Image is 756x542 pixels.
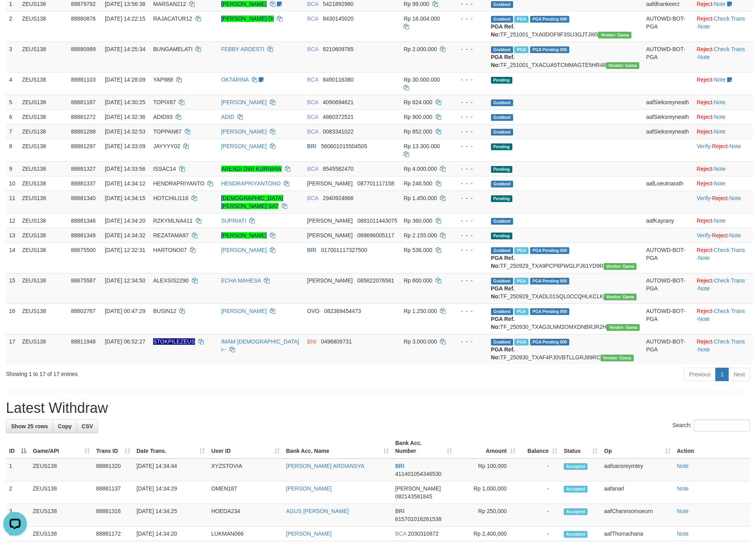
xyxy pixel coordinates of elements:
span: [PERSON_NAME] [307,277,352,284]
span: [DATE] 12:32:31 [105,247,145,253]
span: [DATE] 14:34:20 [105,218,145,224]
span: Marked by aaftrukkakada [514,247,528,254]
span: OVO [307,308,319,314]
th: Trans ID: activate to sort column ascending [93,436,133,458]
input: Search: [694,420,750,431]
span: [DATE] 14:30:25 [105,99,145,105]
td: ZEUS138 [19,242,68,273]
a: Reject [712,143,728,149]
span: Copy 0881011443075 to clipboard [357,218,397,224]
td: · · [693,303,753,334]
span: Rp 2.000.000 [404,46,437,52]
a: [PERSON_NAME] [221,232,267,239]
span: Pending [491,166,512,173]
span: PGA Pending [530,46,570,53]
div: - - - [453,231,485,239]
a: Verify [697,232,711,239]
td: · · [693,273,753,303]
span: Vendor URL: https://trx31.1velocity.biz [598,32,631,38]
a: Note [714,180,726,187]
span: Copy 8210609785 to clipboard [323,46,354,52]
td: ZEUS138 [19,191,68,213]
a: Check Trans [714,46,745,52]
span: Rp 1.250.000 [404,308,437,314]
span: TOPPAN87 [153,128,182,135]
div: - - - [453,277,485,284]
a: SUPRIATI [221,218,246,224]
b: PGA Ref. No: [491,285,515,300]
td: aafSieksreyneath [643,124,693,139]
div: - - - [453,142,485,150]
td: · [693,213,753,228]
a: Reject [697,180,712,187]
span: BCA [307,76,318,83]
td: AUTOWD-BOT-PGA [643,11,693,42]
div: - - - [453,194,485,202]
a: [PERSON_NAME] [221,99,267,105]
span: 88675500 [71,247,95,253]
span: BCA [307,128,318,135]
td: · · [693,242,753,273]
td: 15 [6,273,19,303]
th: Op: activate to sort column ascending [601,436,674,458]
span: [DATE] 14:32:36 [105,114,145,120]
td: · · [693,228,753,242]
span: [DATE] 13:56:38 [105,1,145,7]
span: 88879792 [71,1,95,7]
span: Marked by aafsreyleap [514,308,528,315]
td: ZEUS138 [19,273,68,303]
td: 4 [6,72,19,95]
td: aafKayrany [643,213,693,228]
th: Status: activate to sort column ascending [561,436,601,458]
span: Grabbed [491,218,513,225]
span: BRI [307,143,316,149]
td: 13 [6,228,19,242]
span: BCA [307,15,318,22]
div: - - - [453,179,485,187]
a: Reject [697,46,712,52]
div: - - - [453,217,485,225]
span: [DATE] 14:25:34 [105,46,145,52]
span: 88881327 [71,166,95,172]
span: Pending [491,143,512,150]
td: ZEUS138 [19,213,68,228]
div: - - - [453,98,485,106]
td: 7 [6,124,19,139]
td: ZEUS138 [19,161,68,176]
span: Vendor URL: https://trx31.1velocity.biz [604,294,637,300]
span: TOPIX87 [153,99,176,105]
span: Rp 852.000 [404,128,432,135]
span: Grabbed [491,99,513,106]
div: - - - [453,113,485,121]
div: - - - [453,165,485,173]
span: MARSAN212 [153,1,186,7]
span: ADID93 [153,114,172,120]
span: BUNGAMELATI [153,46,192,52]
a: Reject [697,218,712,224]
span: 88880876 [71,15,95,22]
a: Check Trans [714,247,745,253]
span: Copy 087701117158 to clipboard [357,180,394,187]
td: 3 [6,42,19,72]
span: [DATE] 14:32:53 [105,128,145,135]
td: 11 [6,191,19,213]
a: Note [698,255,710,261]
a: Note [698,23,710,30]
span: ISSAC14 [153,166,176,172]
td: ZEUS138 [19,72,68,95]
span: Rp 4.000.000 [404,166,437,172]
a: CSV [76,420,98,433]
span: Marked by aafnoeunsreypich [514,16,528,23]
span: Grabbed [491,129,513,135]
a: Check Trans [714,338,745,345]
span: BCA [307,1,318,7]
a: Note [677,508,689,514]
span: Rp 900.000 [404,114,432,120]
span: Copy 089696005117 to clipboard [357,232,394,239]
span: 88881288 [71,128,95,135]
a: Note [729,195,741,201]
a: Reject [697,76,712,83]
span: 88881187 [71,99,95,105]
span: Grabbed [491,16,513,23]
a: Reject [697,1,712,7]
